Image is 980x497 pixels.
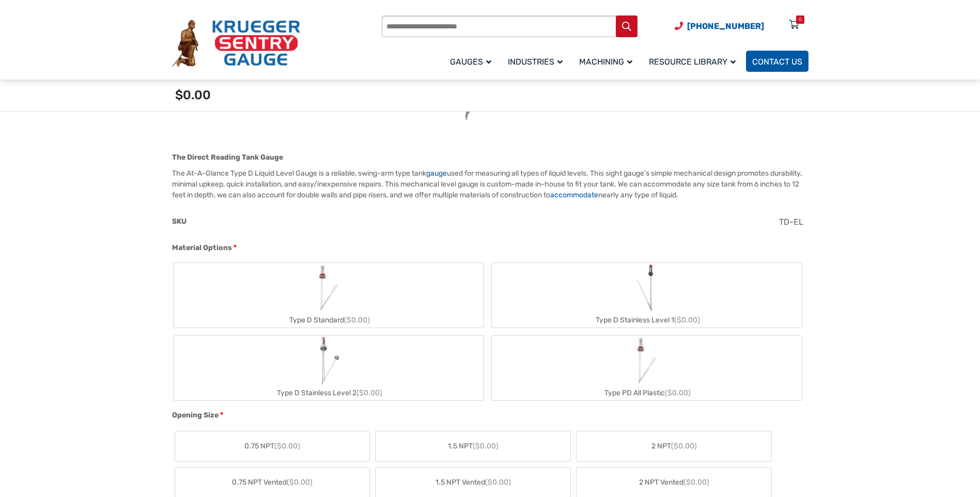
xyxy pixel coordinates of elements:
div: 0 [799,15,802,24]
abbr: required [234,242,237,253]
label: Type PD All Plastic [492,336,802,400]
span: Machining [579,57,632,67]
label: Type D Stainless Level 2 [174,336,484,400]
span: ($0.00) [671,442,697,451]
span: Opening Size [172,411,219,420]
a: Gauges [444,49,502,73]
span: 1.5 NPT [448,441,499,452]
p: The At-A-Glance Type D Liquid Level Gauge is a reliable, swing-arm type tank used for measuring a... [172,168,808,200]
div: Type D Standard [174,313,484,328]
span: ($0.00) [356,389,382,397]
span: ($0.00) [665,389,691,397]
span: ($0.00) [674,316,700,324]
a: Resource Library [643,49,746,73]
span: Material Options [172,243,232,252]
span: 0.75 NPT Vented [232,477,313,488]
abbr: required [220,410,223,421]
span: TD-EL [779,217,803,227]
span: ($0.00) [473,442,499,451]
div: Type PD All Plastic [492,385,802,400]
div: Type D Stainless Level 2 [174,385,484,400]
span: ($0.00) [344,316,370,324]
span: ($0.00) [287,478,313,487]
span: Resource Library [649,57,736,67]
span: 2 NPT [651,441,697,452]
div: Type D Stainless Level 1 [492,313,802,328]
label: Type D Stainless Level 1 [492,263,802,328]
a: Phone Number (920) 434-8860 [675,20,764,33]
span: SKU [172,217,186,226]
span: [PHONE_NUMBER] [687,21,764,31]
span: ($0.00) [485,478,511,487]
span: ($0.00) [274,442,300,451]
img: Chemical Sight Gauge [633,263,660,313]
span: Gauges [450,57,491,67]
strong: The Direct Reading Tank Gauge [172,153,283,162]
a: accommodate [550,191,598,199]
span: 2 NPT Vented [639,477,709,488]
span: Industries [508,57,563,67]
a: gauge [426,169,447,178]
span: $0.00 [175,88,211,102]
span: Contact Us [752,57,802,67]
a: Industries [502,49,573,73]
span: 1.5 NPT Vented [435,477,511,488]
a: Contact Us [746,51,808,72]
span: ($0.00) [683,478,709,487]
a: Machining [573,49,643,73]
span: 0.75 NPT [244,441,300,452]
label: Type D Standard [174,263,484,328]
img: Krueger Sentry Gauge [172,20,300,67]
